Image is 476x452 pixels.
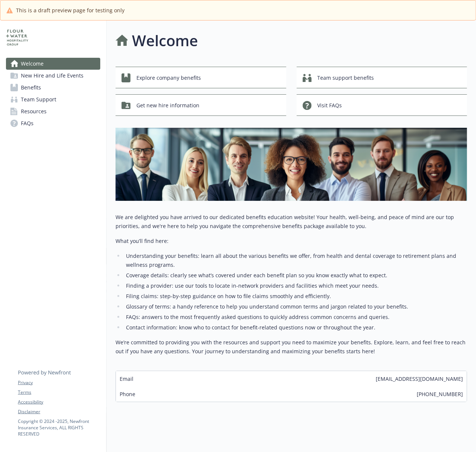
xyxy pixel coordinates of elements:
a: Resources [6,105,100,117]
a: Privacy [18,379,100,386]
li: Glossary of terms: a handy reference to help you understand common terms and jargon related to yo... [124,302,467,311]
li: Finding a provider: use our tools to locate in-network providers and facilities which meet your n... [124,281,467,290]
a: FAQs [6,117,100,129]
span: Welcome [21,58,44,70]
p: What you’ll find here: [116,237,467,246]
span: Explore company benefits [136,71,201,85]
li: Coverage details: clearly see what’s covered under each benefit plan so you know exactly what to ... [124,271,467,280]
li: Filing claims: step-by-step guidance on how to file claims smoothly and efficiently. [124,292,467,301]
a: Terms [18,389,100,396]
span: Team Support [21,94,56,105]
span: Team support benefits [318,71,374,85]
span: [PHONE_NUMBER] [417,390,463,398]
a: Accessibility [18,399,100,405]
span: New Hire and Life Events [21,70,83,82]
a: Team Support [6,94,100,105]
button: Visit FAQs [297,94,467,116]
a: Benefits [6,82,100,94]
h1: Welcome [132,29,198,52]
li: FAQs: answers to the most frequently asked questions to quickly address common concerns and queries. [124,313,467,322]
a: New Hire and Life Events [6,70,100,82]
button: Explore company benefits [116,67,286,88]
span: Resources [21,105,47,117]
p: Copyright © 2024 - 2025 , Newfront Insurance Services, ALL RIGHTS RESERVED [18,418,100,437]
span: Phone [120,390,135,398]
span: [EMAIL_ADDRESS][DOMAIN_NAME] [376,375,463,383]
span: Get new hire information [136,98,199,113]
span: This is a draft preview page for testing only [16,6,124,14]
li: Contact information: know who to contact for benefit-related questions now or throughout the year. [124,323,467,332]
span: Email [120,375,133,383]
a: Welcome [6,58,100,70]
a: Disclaimer [18,408,100,415]
li: Understanding your benefits: learn all about the various benefits we offer, from health and denta... [124,252,467,269]
p: We are delighted you have arrived to our dedicated benefits education website! Your health, well-... [116,213,467,231]
span: Visit FAQs [318,98,342,113]
span: FAQs [21,117,34,129]
img: overview page banner [116,128,467,201]
button: Team support benefits [297,67,467,88]
span: Benefits [21,82,41,94]
button: Get new hire information [116,94,286,116]
p: We’re committed to providing you with the resources and support you need to maximize your benefit... [116,338,467,356]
